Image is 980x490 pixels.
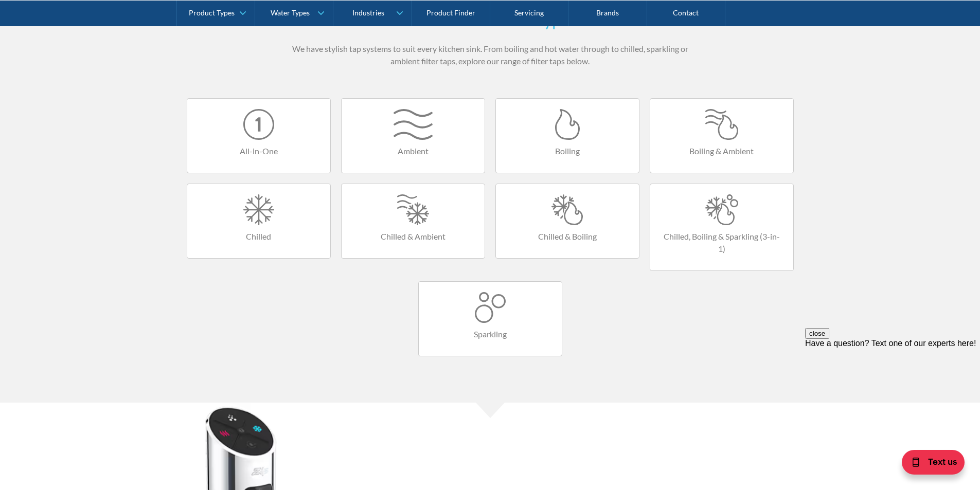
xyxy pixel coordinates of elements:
[650,98,794,173] a: Boiling & Ambient
[290,43,691,67] p: We have stylish tap systems to suit every kitchen sink. From boiling and hot water through to chi...
[189,8,235,17] div: Product Types
[495,184,639,259] a: Chilled & Boiling
[877,439,980,490] iframe: podium webchat widget bubble
[661,230,783,255] h4: Chilled, Boiling & Sparkling (3-in-1)
[418,281,562,356] a: Sparkling
[271,8,310,17] div: Water Types
[341,184,485,259] a: Chilled & Ambient
[495,98,639,173] a: Boiling
[341,98,485,173] a: Ambient
[352,230,474,243] h4: Chilled & Ambient
[352,145,474,157] h4: Ambient
[187,184,331,259] a: Chilled
[198,145,320,157] h4: All-in-One
[429,328,551,340] h4: Sparkling
[805,328,980,451] iframe: podium webchat widget prompt
[352,8,384,17] div: Industries
[650,184,794,271] a: Chilled, Boiling & Sparkling (3-in-1)
[506,230,629,243] h4: Chilled & Boiling
[187,98,331,173] a: All-in-One
[506,145,629,157] h4: Boiling
[198,230,320,243] h4: Chilled
[661,145,783,157] h4: Boiling & Ambient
